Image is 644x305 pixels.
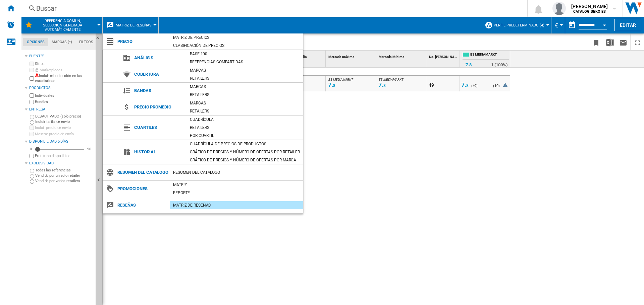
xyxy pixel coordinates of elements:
div: Marcas [186,100,303,106]
div: Marcas [186,67,303,74]
div: Resumen del catálogo [170,169,303,176]
div: Por cuartil [186,132,303,139]
span: Cobertura [131,70,186,79]
span: Historial [131,147,186,157]
div: Matriz [170,181,303,188]
span: Precio [114,37,170,46]
div: Clasificación de precios [170,42,303,49]
div: Retailers [186,75,303,82]
div: Base 100 [186,51,303,57]
div: Matriz de precios [170,34,303,41]
div: Gráfico de precios y número de ofertas por retailer [186,149,303,155]
span: Precio promedio [131,102,186,112]
div: Cuadrícula [186,116,303,123]
div: Retailers [186,124,303,131]
span: Resumen del catálogo [114,168,170,177]
div: Gráfico de precios y número de ofertas por marca [186,157,303,163]
div: Retailers [186,91,303,98]
span: Reseñas [114,201,170,210]
span: Bandas [131,86,186,95]
div: Marcas [186,83,303,90]
span: Cuartiles [131,123,186,132]
div: Reporte [170,189,303,196]
span: Promociones [114,184,170,194]
div: Referencias compartidas [186,59,303,65]
div: Cuadrícula de precios de productos [186,141,303,147]
div: Matriz de RESEÑAS [170,202,303,209]
div: Retailers [186,108,303,115]
span: Análisis [131,53,186,63]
